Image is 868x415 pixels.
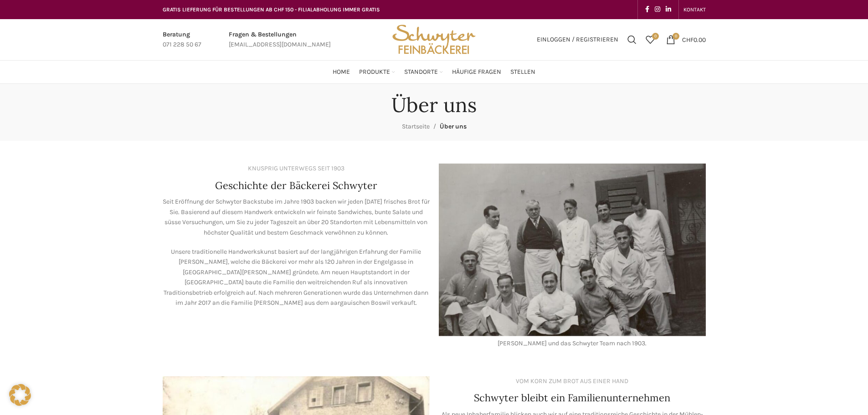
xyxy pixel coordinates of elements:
[163,247,430,308] p: Unsere traditionelle Handwerkskunst basiert auf der langjährigen Erfahrung der Familie [PERSON_NA...
[391,93,477,117] h1: Über uns
[682,36,706,43] bdi: 0.00
[662,31,710,49] a: 0 CHF0.00
[510,68,535,77] span: Stellen
[359,68,390,77] span: Produkte
[652,33,659,40] span: 0
[359,63,395,81] a: Produkte
[439,338,706,348] div: [PERSON_NAME] und das Schwyter Team nach 1903.
[248,164,344,174] div: KNUSPRIG UNTERWEGS SEIT 1903
[663,3,674,16] a: Linkedin social link
[163,6,380,13] span: GRATIS LIEFERUNG FÜR BESTELLUNGEN AB CHF 150 - FILIALABHOLUNG IMMER GRATIS
[682,36,693,43] span: CHF
[641,31,659,49] a: 0
[158,63,710,81] div: Main navigation
[333,68,350,77] span: Home
[516,376,628,386] div: VOM KORN ZUM BROT AUS EINER HAND
[163,30,201,50] a: Infobox link
[389,19,478,60] img: Bäckerei Schwyter
[215,179,377,193] h4: Geschichte der Bäckerei Schwyter
[683,6,706,13] span: KONTAKT
[532,31,623,49] a: Einloggen / Registrieren
[673,33,679,40] span: 0
[389,35,478,43] a: Site logo
[683,0,706,19] a: KONTAKT
[404,68,438,77] span: Standorte
[623,31,641,49] a: Suchen
[679,0,710,19] div: Secondary navigation
[229,30,331,50] a: Infobox link
[163,197,430,238] p: Seit Eröffnung der Schwyter Backstube im Jahre 1903 backen wir jeden [DATE] frisches Brot für Sie...
[537,36,618,43] span: Einloggen / Registrieren
[510,63,535,81] a: Stellen
[452,68,501,77] span: Häufige Fragen
[641,31,659,49] div: Meine Wunschliste
[474,391,670,405] h4: Schwyter bleibt ein Familienunternehmen
[402,123,430,130] a: Startseite
[440,123,467,130] span: Über uns
[404,63,443,81] a: Standorte
[452,63,501,81] a: Häufige Fragen
[642,3,652,16] a: Facebook social link
[333,63,350,81] a: Home
[652,3,663,16] a: Instagram social link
